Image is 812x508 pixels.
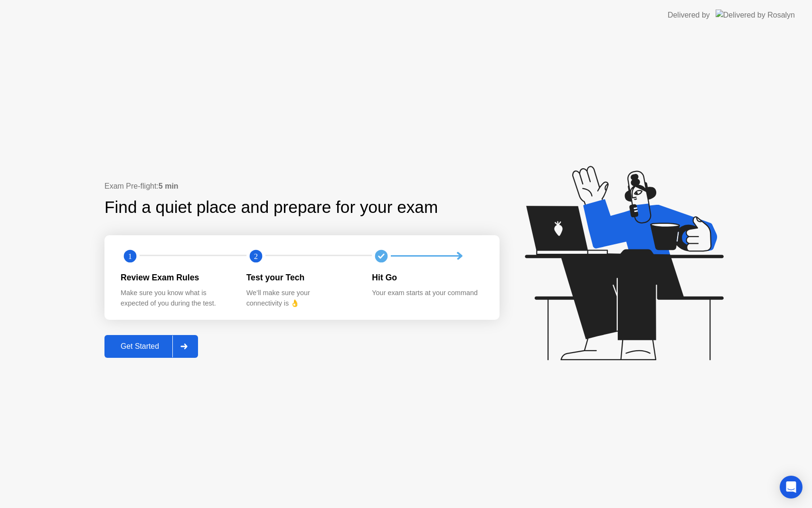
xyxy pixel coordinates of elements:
div: Your exam starts at your command [372,288,482,298]
text: 2 [254,251,258,260]
div: Find a quiet place and prepare for your exam [104,195,439,220]
b: 5 min [159,182,179,190]
text: 1 [128,251,132,260]
div: Test your Tech [246,271,357,284]
div: Hit Go [372,271,482,284]
div: Exam Pre-flight: [104,181,500,192]
button: Get Started [104,335,198,358]
div: We’ll make sure your connectivity is 👌 [246,288,357,308]
div: Open Intercom Messenger [780,476,803,498]
div: Make sure you know what is expected of you during the test. [121,288,231,308]
div: Review Exam Rules [121,271,231,284]
img: Delivered by Rosalyn [716,10,795,20]
div: Get Started [107,342,172,351]
div: Delivered by [668,10,710,21]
